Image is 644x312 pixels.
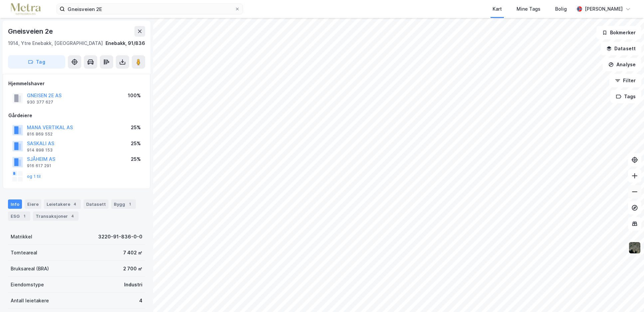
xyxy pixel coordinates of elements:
div: Kart [493,5,502,13]
div: 7 402 ㎡ [123,249,142,257]
div: Bygg [111,199,136,209]
div: Tomteareal [11,249,37,257]
div: Gårdeiere [8,112,145,120]
div: 816 869 552 [27,132,53,137]
div: Bolig [555,5,567,13]
div: 1914, Ytre Enebakk, [GEOGRAPHIC_DATA] [8,39,103,47]
div: Matrikkel [11,233,32,241]
div: 3220-91-836-0-0 [98,233,142,241]
iframe: Chat Widget [611,280,644,312]
div: [PERSON_NAME] [585,5,623,13]
div: Leietakere [44,199,81,209]
div: Eiendomstype [11,281,44,289]
div: 914 898 153 [27,148,53,153]
input: Søk på adresse, matrikkel, gårdeiere, leietakere eller personer [65,4,235,14]
button: Filter [609,74,641,87]
div: 25% [131,140,141,148]
div: 25% [131,155,141,163]
div: ESG [8,211,30,221]
div: 4 [139,297,142,305]
div: 1 [126,201,133,207]
img: 9k= [628,241,641,254]
div: 100% [128,92,141,100]
div: 25% [131,124,141,132]
button: Analyse [603,58,641,71]
div: 916 617 291 [27,163,51,168]
button: Tags [610,90,641,103]
div: Antall leietakere [11,297,49,305]
div: Enebakk, 91/836 [106,39,145,47]
button: Bokmerker [596,26,641,39]
div: 930 377 627 [27,100,53,105]
div: Eiere [25,199,41,209]
div: 4 [72,201,78,207]
div: 2 700 ㎡ [123,265,142,273]
div: Hjemmelshaver [8,80,145,88]
div: Info [8,199,22,209]
div: Kontrollprogram for chat [611,280,644,312]
div: Mine Tags [517,5,540,13]
button: Tag [8,55,65,69]
div: Transaksjoner [33,211,79,221]
div: 4 [69,213,76,219]
div: Bruksareal (BRA) [11,265,49,273]
div: Industri [124,281,142,289]
div: 1 [21,213,28,219]
img: metra-logo.256734c3b2bbffee19d4.png [11,3,41,15]
div: Gneisveien 2e [8,26,54,37]
button: Datasett [601,42,641,55]
div: Datasett [84,199,108,209]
